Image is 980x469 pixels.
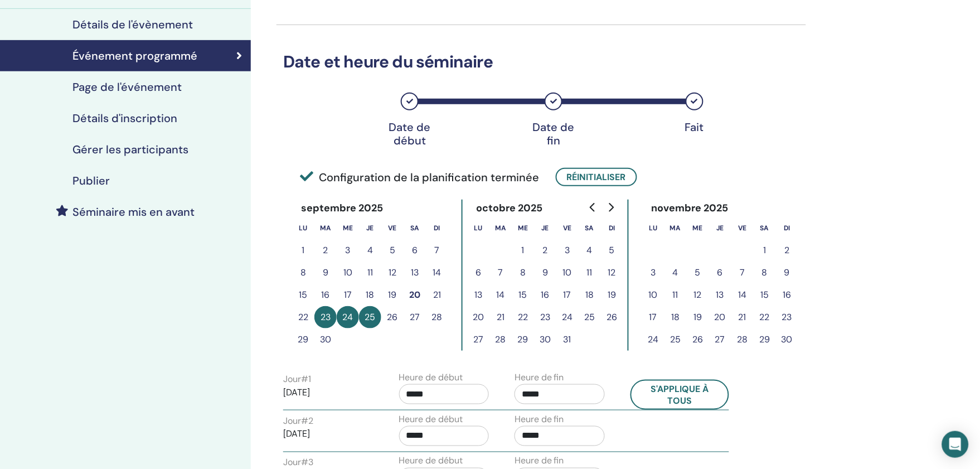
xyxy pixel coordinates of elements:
button: 2 [314,239,337,262]
button: 15 [292,284,314,306]
button: 7 [426,239,448,262]
button: 15 [754,284,776,306]
button: 25 [664,328,687,351]
button: S'applique à tous [630,380,730,410]
label: Heure de début [399,371,463,384]
button: 3 [642,262,664,284]
button: 24 [642,328,664,351]
h4: Détails de l'évènement [72,18,193,31]
button: 8 [292,262,314,284]
button: 27 [404,306,426,328]
button: 6 [709,262,731,284]
th: jeudi [534,217,556,239]
button: 19 [687,306,709,328]
button: 22 [512,306,534,328]
button: 9 [534,262,556,284]
button: 4 [664,262,687,284]
button: 27 [709,328,731,351]
label: Heure de fin [515,371,564,384]
button: 28 [731,328,754,351]
h4: Gérer les participants [72,143,188,156]
button: 4 [359,239,381,262]
button: 30 [314,328,337,351]
button: 5 [381,239,404,262]
button: 4 [579,239,601,262]
button: 23 [314,306,337,328]
button: 20 [404,284,426,306]
button: 8 [512,262,534,284]
button: 25 [579,306,601,328]
span: Configuration de la planification terminée [300,169,539,186]
th: vendredi [381,217,404,239]
button: 6 [467,262,489,284]
th: mardi [314,217,337,239]
button: 20 [709,306,731,328]
th: jeudi [359,217,381,239]
button: 21 [426,284,448,306]
button: 13 [709,284,731,306]
button: 14 [731,284,754,306]
button: 27 [467,328,489,351]
h4: Événement programmé [72,49,197,62]
p: [DATE] [283,386,373,399]
button: 23 [534,306,556,328]
h4: Page de l'événement [72,80,182,94]
th: samedi [579,217,601,239]
button: 26 [687,328,709,351]
button: 29 [292,328,314,351]
button: 3 [337,239,359,262]
button: 13 [467,284,489,306]
button: 11 [664,284,687,306]
button: 3 [556,239,579,262]
button: 22 [754,306,776,328]
button: 18 [579,284,601,306]
div: novembre 2025 [642,200,738,217]
div: Date de fin [526,120,581,147]
th: lundi [642,217,664,239]
button: 19 [381,284,404,306]
h4: Publier [72,174,110,187]
button: 30 [534,328,556,351]
button: 17 [556,284,579,306]
button: 21 [489,306,512,328]
th: vendredi [556,217,579,239]
th: mercredi [337,217,359,239]
th: mercredi [687,217,709,239]
button: 1 [292,239,314,262]
button: 30 [776,328,798,351]
button: 25 [359,306,381,328]
button: 14 [489,284,512,306]
button: 12 [687,284,709,306]
th: jeudi [709,217,731,239]
th: mardi [489,217,512,239]
h3: Date et heure du séminaire [276,52,806,72]
h4: Détails d'inscription [72,112,177,125]
button: 11 [359,262,381,284]
button: 24 [556,306,579,328]
button: 13 [404,262,426,284]
button: 17 [337,284,359,306]
label: Jour # 2 [283,414,313,428]
button: 19 [601,284,623,306]
button: 2 [534,239,556,262]
button: 2 [776,239,798,262]
h4: Séminaire mis en avant [72,205,195,219]
label: Heure de fin [515,455,564,468]
th: mercredi [512,217,534,239]
th: dimanche [426,217,448,239]
button: 9 [776,262,798,284]
button: 16 [314,284,337,306]
button: 1 [512,239,534,262]
button: 21 [731,306,754,328]
div: octobre 2025 [467,200,552,217]
button: 28 [426,306,448,328]
button: 28 [489,328,512,351]
label: Heure de début [399,455,463,468]
button: 31 [556,328,579,351]
button: 1 [754,239,776,262]
label: Jour # 1 [283,373,311,386]
th: mardi [664,217,687,239]
button: 8 [754,262,776,284]
button: 17 [642,306,664,328]
th: vendredi [731,217,754,239]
